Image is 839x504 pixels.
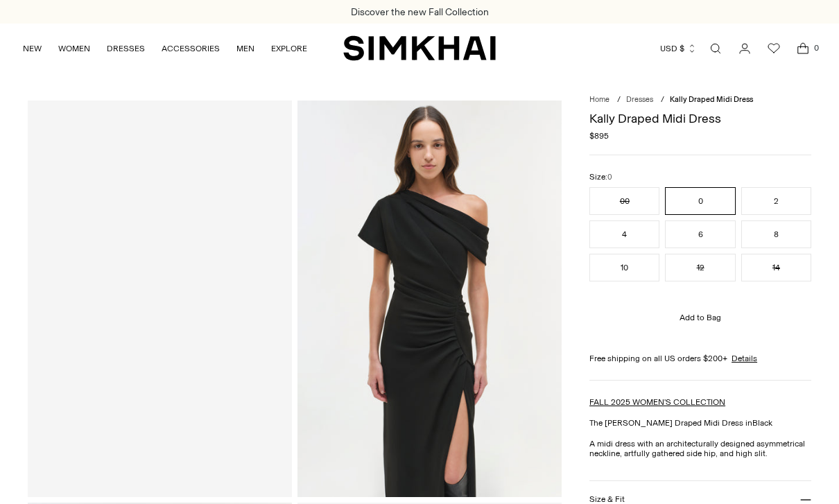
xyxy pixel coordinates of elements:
[589,172,612,182] label: Size:
[343,35,496,62] a: SIMKHAI
[626,95,653,104] a: Dresses
[660,33,697,64] button: USD $
[661,95,664,104] div: /
[702,35,729,62] a: Open search modal
[162,33,220,64] a: ACCESSORIES
[589,254,659,281] button: 10
[680,313,721,322] span: Add to Bag
[731,35,759,62] a: Go to the account page
[810,42,822,54] span: 0
[741,220,811,248] button: 8
[670,95,753,104] span: Kally Draped Midi Dress
[589,301,811,334] button: Add to Bag
[589,131,609,141] span: $895
[589,354,811,363] div: Free shipping on all US orders $200+
[760,35,788,62] a: Wishlist
[589,112,811,125] h1: Kally Draped Midi Dress
[741,254,811,281] button: 14
[607,173,612,182] span: 0
[789,35,817,62] a: Open cart modal
[589,494,625,504] h3: Size & Fit
[107,33,145,64] a: DRESSES
[589,95,811,104] nav: breadcrumbs
[28,101,292,497] a: Kally Draped Midi Dress
[741,187,811,215] button: 2
[732,354,757,363] a: Details
[589,397,725,407] a: FALL 2025 WOMEN'S COLLECTION
[236,33,254,64] a: MEN
[665,254,735,281] button: 12
[589,187,659,215] button: 00
[589,439,811,458] p: A midi dress with an architecturally designed asymmetrical neckline, artfully gathered side hip, ...
[297,101,562,497] img: Kally Draped Midi Dress
[589,220,659,248] button: 4
[271,33,307,64] a: EXPLORE
[617,95,621,104] div: /
[665,187,735,215] button: 0
[665,220,735,248] button: 6
[589,418,811,428] p: The [PERSON_NAME] Draped Midi Dress in
[351,6,489,18] a: Discover the new Fall Collection
[58,33,90,64] a: WOMEN
[752,418,772,428] strong: Black
[23,33,42,64] a: NEW
[589,95,609,104] a: Home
